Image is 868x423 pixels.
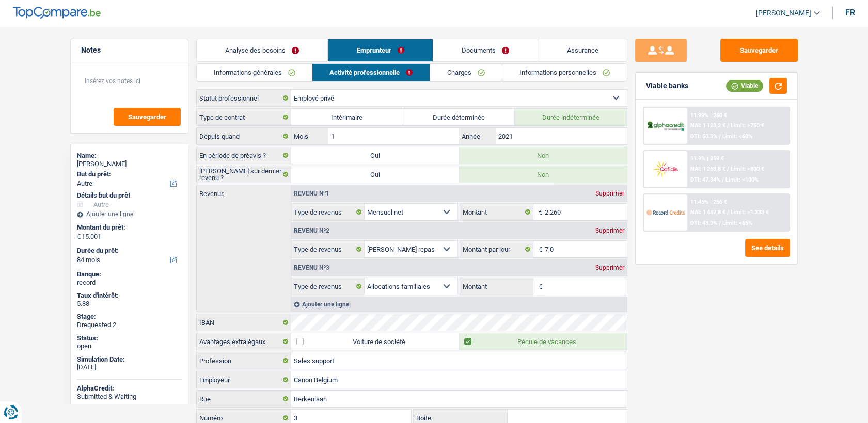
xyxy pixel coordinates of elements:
[197,391,291,407] label: Rue
[312,64,430,81] a: Activité professionnelle
[128,113,166,120] span: Sauvegarder
[403,109,515,125] label: Durée déterminée
[77,321,182,329] div: Drequested 2
[77,384,182,393] div: AlphaCredit:
[197,90,291,106] label: Statut professionnel
[719,220,721,226] span: /
[81,46,178,55] h5: Notes
[77,363,182,371] div: [DATE]
[13,7,101,19] img: TopCompare Logo
[291,109,403,125] label: Intérimaire
[291,297,627,312] div: Ajouter une ligne
[690,133,717,140] span: DTI: 50.3%
[646,120,685,132] img: AlphaCredit
[291,166,459,183] label: Oui
[197,39,328,61] a: Analyse des besoins
[690,112,727,119] div: 11.99% | 260 €
[722,220,752,226] span: Limit: <65%
[502,64,627,81] a: Informations personnelles
[533,204,545,220] span: €
[496,128,626,144] input: AAAA
[845,8,855,18] div: fr
[538,39,627,61] a: Assurance
[690,199,727,205] div: 11.45% | 256 €
[77,279,182,287] div: record
[690,122,725,129] span: NAI: 1 123,2 €
[77,270,182,279] div: Banque:
[291,147,459,164] label: Oui
[756,9,811,18] span: [PERSON_NAME]
[722,133,752,140] span: Limit: <60%
[593,190,627,197] div: Supprimer
[731,122,764,129] span: Limit: >750 €
[690,220,717,226] span: DTI: 43.9%
[77,247,180,255] label: Durée du prêt:
[77,233,81,241] span: €
[77,300,182,308] div: 5.88
[197,128,291,144] label: Depuis quand
[114,108,181,126] button: Sauvegarder
[593,227,627,234] div: Supprimer
[720,39,798,62] button: Sauvegarder
[459,166,627,183] label: Non
[77,342,182,350] div: open
[433,39,538,61] a: Documents
[77,313,182,321] div: Stage:
[731,166,764,172] span: Limit: >800 €
[725,176,759,183] span: Limit: <100%
[77,210,182,218] div: Ajouter une ligne
[291,333,459,350] label: Voiture de société
[197,64,312,81] a: Informations générales
[690,166,725,172] span: NAI: 1 263,8 €
[719,133,721,140] span: /
[533,241,545,257] span: €
[291,227,332,234] div: Revenu nº2
[197,109,291,125] label: Type de contrat
[291,204,365,220] label: Type de revenus
[646,159,685,178] img: Cofidis
[291,265,332,271] div: Revenu nº3
[77,191,182,200] div: Détails but du prêt
[328,128,459,144] input: MM
[77,291,182,300] div: Taux d'intérêt:
[690,176,720,183] span: DTI: 47.34%
[291,241,365,257] label: Type de revenus
[533,278,545,295] span: €
[727,166,729,172] span: /
[77,393,182,401] div: Submitted & Waiting
[646,82,688,90] div: Viable banks
[291,190,332,197] div: Revenu nº1
[515,109,627,125] label: Durée indéterminée
[197,314,291,331] label: IBAN
[593,265,627,271] div: Supprimer
[748,5,820,22] a: [PERSON_NAME]
[690,209,725,216] span: NAI: 1 447,8 €
[731,209,769,216] span: Limit: >1.333 €
[459,147,627,164] label: Non
[77,355,182,364] div: Simulation Date:
[77,334,182,343] div: Status:
[430,64,502,81] a: Charges
[77,170,180,178] label: But du prêt:
[690,155,724,162] div: 11.9% | 259 €
[726,80,763,91] div: Viable
[745,239,790,257] button: See details
[291,278,365,295] label: Type de revenus
[77,160,182,168] div: [PERSON_NAME]
[197,147,291,164] label: En période de préavis ?
[459,128,496,144] label: Année
[197,185,291,197] label: Revenus
[460,204,533,220] label: Montant
[77,152,182,160] div: Name:
[77,223,180,232] label: Montant du prêt:
[197,352,291,369] label: Profession
[328,39,433,61] a: Emprunteur
[197,371,291,388] label: Employeur
[727,122,729,129] span: /
[646,203,685,222] img: Record Credits
[722,176,724,183] span: /
[727,209,729,216] span: /
[460,278,533,295] label: Montant
[291,128,328,144] label: Mois
[197,333,291,350] label: Avantages extralégaux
